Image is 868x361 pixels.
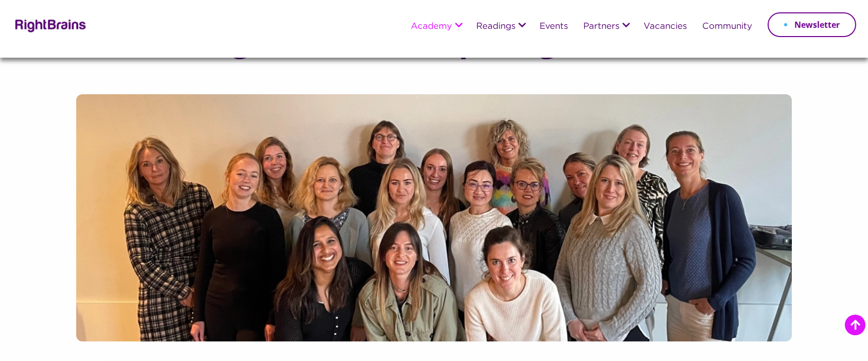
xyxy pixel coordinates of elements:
[644,22,687,31] a: Vacancies
[476,22,515,31] a: Readings
[411,22,452,31] a: Academy
[583,22,619,31] a: Partners
[540,22,568,31] a: Events
[702,22,752,31] a: Community
[768,12,856,37] a: Newsletter
[12,18,86,32] img: Rightbrains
